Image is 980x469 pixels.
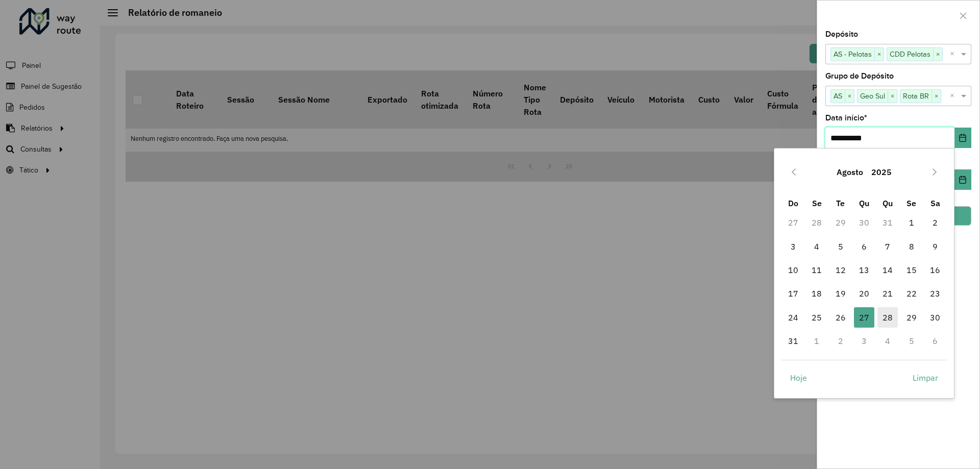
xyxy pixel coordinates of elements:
[830,260,851,280] span: 12
[901,283,922,304] span: 22
[913,372,938,384] span: Limpar
[923,235,947,258] td: 9
[901,236,922,257] span: 8
[900,282,923,305] td: 22
[925,307,945,328] span: 30
[900,258,923,282] td: 15
[786,164,802,180] button: Previous Month
[900,235,923,258] td: 8
[806,283,827,304] span: 18
[805,329,828,353] td: 1
[901,307,922,328] span: 29
[925,283,945,304] span: 23
[950,90,959,102] span: Clear all
[877,283,898,304] span: 21
[781,235,805,258] td: 3
[852,329,876,353] td: 3
[830,236,851,257] span: 5
[854,283,874,304] span: 20
[925,260,945,280] span: 16
[831,90,845,102] span: AS
[852,258,876,282] td: 13
[806,236,827,257] span: 4
[783,307,803,328] span: 24
[852,306,876,329] td: 27
[788,198,798,208] span: Do
[783,283,803,304] span: 17
[900,90,932,102] span: Rota BR
[828,211,852,234] td: 29
[874,48,884,61] span: ×
[923,258,947,282] td: 16
[852,282,876,305] td: 20
[933,48,942,61] span: ×
[783,260,803,280] span: 10
[854,236,874,257] span: 6
[783,236,803,257] span: 3
[876,329,899,353] td: 4
[930,198,940,208] span: Sa
[781,211,805,234] td: 27
[901,260,922,280] span: 15
[806,307,827,328] span: 25
[867,160,896,184] button: Choose Year
[923,306,947,329] td: 30
[854,307,874,328] span: 27
[825,28,858,40] label: Depósito
[828,235,852,258] td: 5
[954,169,971,190] button: Choose Date
[923,329,947,353] td: 6
[876,306,899,329] td: 28
[805,235,828,258] td: 4
[857,90,888,102] span: Geo Sul
[805,282,828,305] td: 18
[828,282,852,305] td: 19
[781,367,816,388] button: Hoje
[781,329,805,353] td: 31
[877,236,898,257] span: 7
[781,306,805,329] td: 24
[825,112,867,124] label: Data início
[950,48,959,60] span: Clear all
[877,307,898,328] span: 28
[900,329,923,353] td: 5
[876,235,899,258] td: 7
[805,211,828,234] td: 28
[805,306,828,329] td: 25
[806,260,827,280] span: 11
[876,211,899,234] td: 31
[900,211,923,234] td: 1
[845,90,854,103] span: ×
[836,198,845,208] span: Te
[876,258,899,282] td: 14
[887,48,933,60] span: CDD Pelotas
[781,282,805,305] td: 17
[901,212,922,233] span: 1
[900,306,923,329] td: 29
[781,258,805,282] td: 10
[828,258,852,282] td: 12
[888,90,897,103] span: ×
[774,148,954,399] div: Choose Date
[852,211,876,234] td: 30
[828,306,852,329] td: 26
[925,212,945,233] span: 2
[859,198,869,208] span: Qu
[831,48,874,60] span: AS - Pelotas
[923,211,947,234] td: 2
[904,367,947,388] button: Limpar
[925,236,945,257] span: 9
[854,260,874,280] span: 13
[876,282,899,305] td: 21
[805,258,828,282] td: 11
[812,198,822,208] span: Se
[923,282,947,305] td: 23
[783,331,803,351] span: 31
[832,160,867,184] button: Choose Month
[830,283,851,304] span: 19
[906,198,916,208] span: Se
[954,128,971,148] button: Choose Date
[932,90,941,103] span: ×
[926,164,943,180] button: Next Month
[790,372,807,384] span: Hoje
